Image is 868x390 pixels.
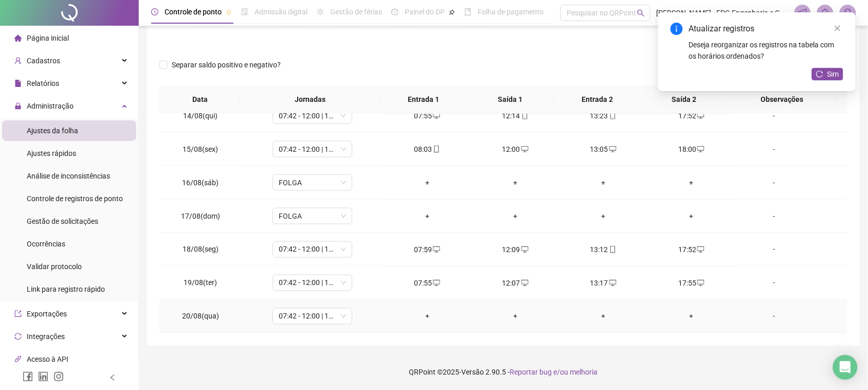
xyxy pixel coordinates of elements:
[279,108,346,123] span: 07:42 - 12:00 | 13:30 - 18:00
[159,85,240,114] th: Data
[689,39,843,62] div: Deseja reorganizar os registros na tabela com os horários ordenados?
[520,246,529,253] span: desktop
[53,371,64,382] span: instagram
[279,275,346,291] span: 07:42 - 12:00 | 13:30 - 18:00
[27,285,105,293] span: Link para registro rápido
[391,244,463,255] div: 07:59
[391,277,463,289] div: 07:55
[405,8,445,16] span: Painel do DP
[27,34,69,42] span: Página inicial
[151,8,158,15] span: clock-circle
[23,371,33,382] span: facebook
[279,141,346,157] span: 07:42 - 12:00 | 13:30 - 18:00
[27,355,68,363] span: Acesso à API
[27,240,65,248] span: Ocorrências
[744,244,804,255] div: -
[182,179,219,187] span: 16/08(sáb)
[182,312,219,321] span: 20/08(qua)
[391,177,463,188] div: +
[255,8,308,16] span: Admissão digital
[568,210,639,222] div: +
[480,144,551,155] div: 12:00
[568,244,639,255] div: 13:12
[744,144,804,155] div: -
[330,8,382,16] span: Gestão de férias
[671,23,683,35] span: info-circle
[608,146,617,153] span: desktop
[380,85,467,114] th: Entrada 1
[478,8,544,16] span: Folha de pagamento
[27,332,65,341] span: Integrações
[656,144,727,155] div: 18:00
[183,245,219,254] span: 18/08(seg)
[432,246,440,253] span: desktop
[14,356,22,363] span: api
[391,311,463,322] div: +
[520,279,529,287] span: desktop
[27,102,74,110] span: Administração
[641,85,728,114] th: Saída 2
[279,309,346,324] span: 07:42 - 12:00 | 13:30 - 18:00
[168,59,285,70] span: Separar saldo positivo e negativo?
[696,246,704,253] span: desktop
[14,57,22,64] span: user-add
[637,9,645,17] span: search
[608,112,617,119] span: mobile
[27,310,67,318] span: Exportações
[240,85,380,114] th: Jornadas
[568,311,639,322] div: +
[391,8,399,15] span: dashboard
[568,177,639,188] div: +
[183,112,218,120] span: 14/08(qui)
[510,368,598,376] span: Reportar bug e/ou melhoria
[27,217,98,225] span: Gestão de solicitações
[165,8,222,16] span: Controle de ponto
[656,210,727,222] div: +
[480,177,551,188] div: +
[480,110,551,121] div: 12:14
[432,112,440,119] span: desktop
[241,8,248,15] span: file-done
[834,25,841,32] span: close
[816,70,823,78] span: reload
[480,244,551,255] div: 12:09
[744,110,804,121] div: -
[821,8,830,17] span: bell
[183,145,218,153] span: 15/08(sex)
[656,277,727,289] div: 17:55
[480,311,551,322] div: +
[279,242,346,257] span: 07:42 - 12:00 | 13:30 - 18:00
[391,144,463,155] div: 08:03
[139,354,868,390] footer: QRPoint © 2025 - 2.90.5 -
[391,110,463,121] div: 07:55
[27,57,60,65] span: Cadastros
[554,85,641,114] th: Entrada 2
[27,79,59,87] span: Relatórios
[27,262,82,271] span: Validar protocolo
[840,5,856,21] img: 85753
[568,110,639,121] div: 13:23
[14,80,22,87] span: file
[14,34,22,42] span: home
[656,311,727,322] div: +
[391,210,463,222] div: +
[608,279,617,287] span: desktop
[27,127,78,135] span: Ajustes da folha
[27,194,123,203] span: Controle de registros de ponto
[467,85,554,114] th: Saída 1
[744,177,804,188] div: -
[656,177,727,188] div: +
[696,146,704,153] span: desktop
[14,333,22,340] span: sync
[744,210,804,222] div: -
[432,279,440,287] span: desktop
[656,244,727,255] div: 17:52
[735,94,829,105] span: Observações
[744,277,804,289] div: -
[432,146,440,153] span: mobile
[812,68,843,80] button: Sim
[464,8,472,15] span: book
[657,7,788,19] span: [PERSON_NAME] - EPG Engenharia e Construções Ltda
[727,85,838,114] th: Observações
[317,8,324,15] span: sun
